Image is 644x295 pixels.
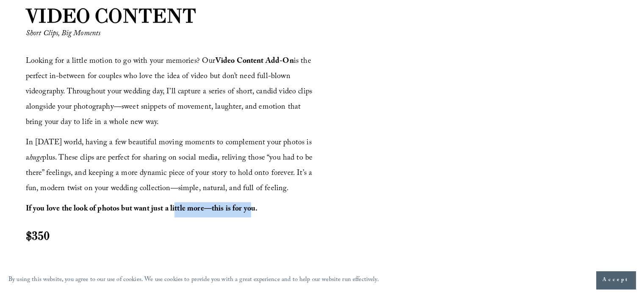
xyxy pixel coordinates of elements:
[26,4,196,28] strong: VIDEO CONTENT
[216,55,294,68] strong: Video Content Add-On
[26,137,315,196] span: In [DATE] world, having a few beautiful moving moments to complement your photos is a plus. These...
[26,28,101,41] em: Short Clips, Big Moments
[26,228,50,243] strong: $350
[603,276,629,284] span: Accept
[8,274,379,287] p: By using this website, you agree to our use of cookies. We use cookies to provide you with a grea...
[29,152,43,165] em: huge
[26,203,258,216] strong: If you love the look of photos but want just a little more—this is for you.
[596,271,636,289] button: Accept
[26,55,315,129] span: Looking for a little motion to go with your memories? Our is the perfect in-between for couples w...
